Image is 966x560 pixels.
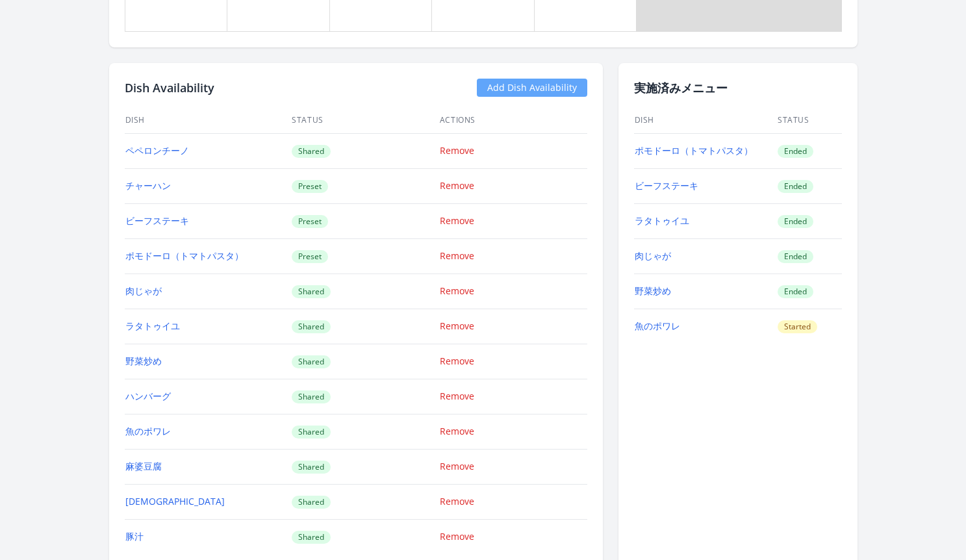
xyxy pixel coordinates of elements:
th: Status [777,107,842,134]
span: Started [778,320,817,333]
span: Shared [292,320,331,333]
a: 魚のポワレ [125,425,171,437]
a: 野菜炒め [125,355,162,367]
span: Ended [778,285,813,298]
th: Dish [125,107,292,134]
span: Shared [292,496,331,509]
th: Actions [439,107,587,134]
a: ビーフステーキ [635,179,698,192]
a: Remove [440,460,474,472]
span: Shared [292,390,331,403]
a: Add Dish Availability [477,79,587,97]
a: [DEMOGRAPHIC_DATA] [125,495,225,507]
span: Shared [292,531,331,544]
a: Remove [440,249,474,262]
span: Shared [292,426,331,439]
span: Ended [778,215,813,228]
a: ポモドーロ（トマトパスタ） [635,144,753,157]
a: ラタトゥイユ [635,214,689,227]
a: 肉じゃが [125,285,162,297]
span: Preset [292,180,328,193]
h2: 実施済みメニュー [634,79,842,97]
th: Dish [634,107,778,134]
span: Ended [778,145,813,158]
span: Ended [778,180,813,193]
span: Preset [292,250,328,263]
a: Remove [440,179,474,192]
a: チャーハン [125,179,171,192]
span: Shared [292,461,331,474]
a: Remove [440,390,474,402]
a: Remove [440,144,474,157]
a: 肉じゃが [635,249,671,262]
a: Remove [440,355,474,367]
a: ラタトゥイユ [125,320,180,332]
a: Remove [440,214,474,227]
span: Shared [292,355,331,368]
span: Ended [778,250,813,263]
th: Status [291,107,439,134]
span: Shared [292,145,331,158]
span: Preset [292,215,328,228]
a: 魚のポワレ [635,320,680,332]
a: 麻婆豆腐 [125,460,162,472]
a: ペペロンチーノ [125,144,189,157]
a: Remove [440,285,474,297]
a: Remove [440,320,474,332]
a: ビーフステーキ [125,214,189,227]
a: 野菜炒め [635,285,671,297]
a: Remove [440,530,474,542]
a: Remove [440,495,474,507]
a: ハンバーグ [125,390,171,402]
a: 豚汁 [125,530,144,542]
h2: Dish Availability [125,79,214,97]
a: ポモドーロ（トマトパスタ） [125,249,244,262]
span: Shared [292,285,331,298]
a: Remove [440,425,474,437]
